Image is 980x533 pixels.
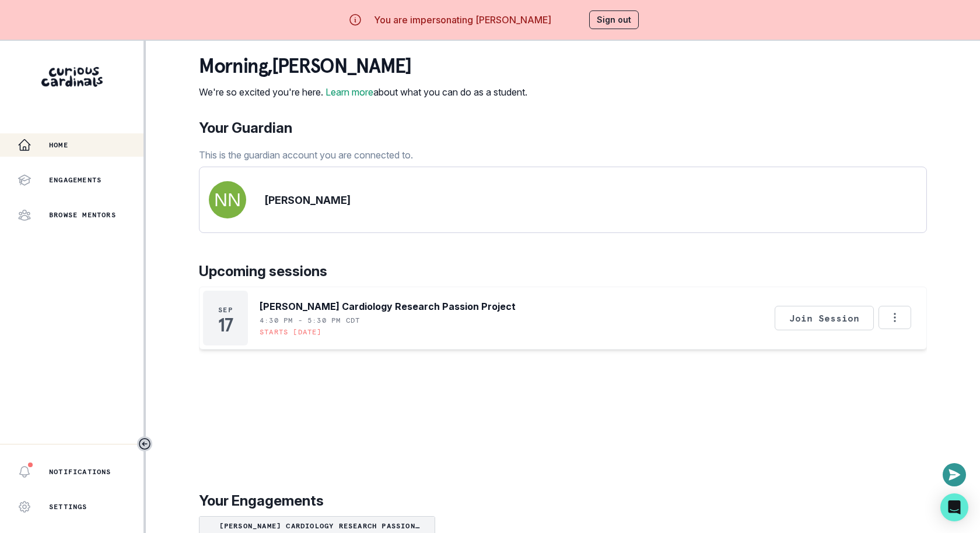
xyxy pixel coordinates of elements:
[878,306,911,329] button: Options
[374,13,551,27] p: You are impersonating [PERSON_NAME]
[589,10,639,29] button: Sign out
[775,306,874,330] button: Join Session
[260,316,360,325] p: 4:30 PM - 5:30 PM CDT
[204,521,430,531] p: [PERSON_NAME] Cardiology Research Passion Project
[199,148,413,162] p: This is the guardian account you are connected to.
[199,55,527,78] p: morning , [PERSON_NAME]
[49,467,111,476] p: Notifications
[49,502,87,511] p: Settings
[49,140,68,150] p: Home
[325,86,373,98] a: Learn more
[940,493,968,521] div: Open Intercom Messenger
[199,85,527,99] p: We're so excited you're here. about what you can do as a student.
[265,192,351,208] p: [PERSON_NAME]
[260,299,516,313] p: [PERSON_NAME] Cardiology Research Passion Project
[943,463,966,486] button: Open or close messaging widget
[260,327,322,337] p: Starts [DATE]
[137,436,152,451] button: Toggle sidebar
[49,210,116,220] p: Browse Mentors
[199,490,927,511] p: Your Engagements
[209,181,246,218] img: svg
[218,319,232,331] p: 17
[218,305,233,315] p: Sep
[199,261,927,282] p: Upcoming sessions
[49,175,101,185] p: Engagements
[199,118,413,139] p: Your Guardian
[41,67,103,87] img: Curious Cardinals Logo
